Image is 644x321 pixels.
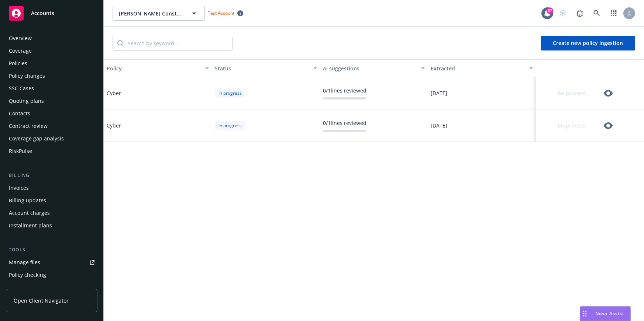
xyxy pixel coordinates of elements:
[117,40,123,46] svg: Search
[6,220,97,231] a: Installment plans
[212,59,320,77] button: Status
[14,297,69,304] span: Open Client Navigator
[9,257,40,268] div: Manage files
[9,70,45,82] div: Policy changes
[31,10,54,16] span: Accounts
[431,89,447,97] span: [DATE]
[113,6,205,21] button: [PERSON_NAME] Construction
[123,36,232,50] input: Search by keyword...
[9,57,27,69] div: Policies
[6,172,97,179] div: Billing
[428,59,536,77] button: Extracted
[9,220,52,231] div: Installment plans
[572,6,587,21] a: Report a Bug
[9,32,32,44] div: Overview
[104,59,212,77] button: Policy
[541,36,635,50] button: Create new policy ingestion
[589,6,604,21] a: Search
[107,64,201,72] div: Policy
[547,7,553,14] div: 37
[595,310,624,317] span: Nova Assist
[6,257,97,268] a: Manage files
[580,307,589,321] div: Drag to move
[6,269,97,281] a: Policy checking
[9,45,32,57] div: Coverage
[6,182,97,194] a: Invoices
[9,182,29,194] div: Invoices
[6,145,97,157] a: RiskPulse
[9,83,34,94] div: SSC Cases
[9,269,46,281] div: Policy checking
[9,95,44,107] div: Quoting plans
[9,145,32,157] div: RiskPulse
[9,195,46,206] div: Billing updates
[323,87,366,94] div: 0 / 1 lines reviewed
[6,195,97,206] a: Billing updates
[119,10,183,17] span: [PERSON_NAME] Construction
[6,207,97,219] a: Account charges
[215,121,245,130] div: In progress
[9,108,30,119] div: Contacts
[9,120,48,132] div: Contract review
[9,133,64,144] div: Coverage gap analysis
[431,122,447,129] span: [DATE]
[323,119,366,127] div: 0 / 1 lines reviewed
[320,59,428,77] button: AI suggestions
[205,9,246,17] span: Test Account
[6,45,97,57] a: Coverage
[555,6,570,21] a: Start snowing
[107,89,121,97] div: Cyber
[208,10,234,16] span: Test Account
[9,207,50,219] div: Account charges
[6,57,97,69] a: Policies
[6,246,97,254] div: Tools
[6,70,97,82] a: Policy changes
[6,32,97,44] a: Overview
[431,64,525,72] div: Extracted
[9,282,56,293] div: Manage exposures
[323,64,417,72] div: AI suggestions
[6,120,97,132] a: Contract review
[580,306,631,321] button: Nova Assist
[6,108,97,119] a: Contacts
[215,64,309,72] div: Status
[107,122,121,129] div: Cyber
[606,6,621,21] a: Switch app
[6,3,97,24] a: Accounts
[6,83,97,94] a: SSC Cases
[215,88,245,98] div: In progress
[6,95,97,107] a: Quoting plans
[6,282,97,293] a: Manage exposures
[6,133,97,144] a: Coverage gap analysis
